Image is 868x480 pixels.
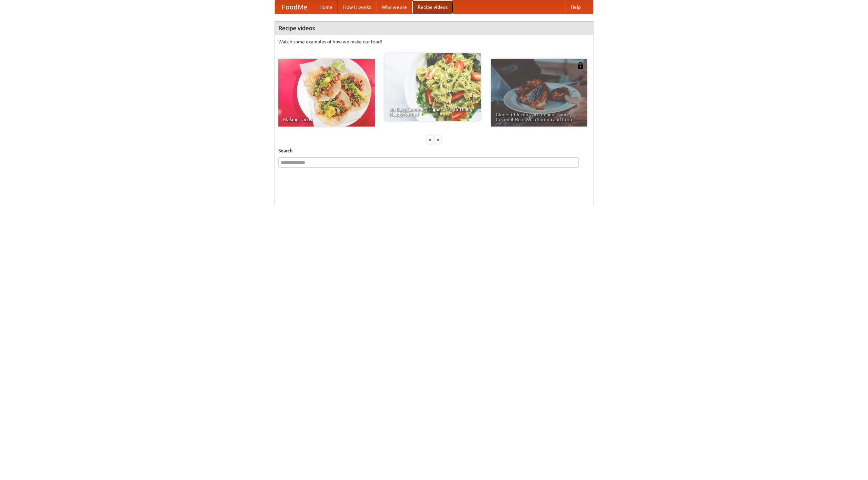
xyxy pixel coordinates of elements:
a: Who we are [376,0,412,14]
h4: Recipe videos [275,21,593,35]
a: Help [565,0,586,14]
a: Making Tacos [278,59,375,127]
img: 483408.png [577,62,584,69]
p: Watch some examples of how we make our food! [278,38,590,45]
div: » [435,135,441,144]
a: An Easy, Summery Tomato Pasta That's Ready for Fall [384,53,481,121]
h5: Search [278,147,590,154]
span: An Easy, Summery Tomato Pasta That's Ready for Fall [389,107,476,116]
div: « [427,135,433,144]
a: Recipe videos [412,0,453,14]
a: How it works [338,0,376,14]
span: Making Tacos [283,117,370,122]
a: Home [314,0,338,14]
a: FoodMe [275,0,314,14]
